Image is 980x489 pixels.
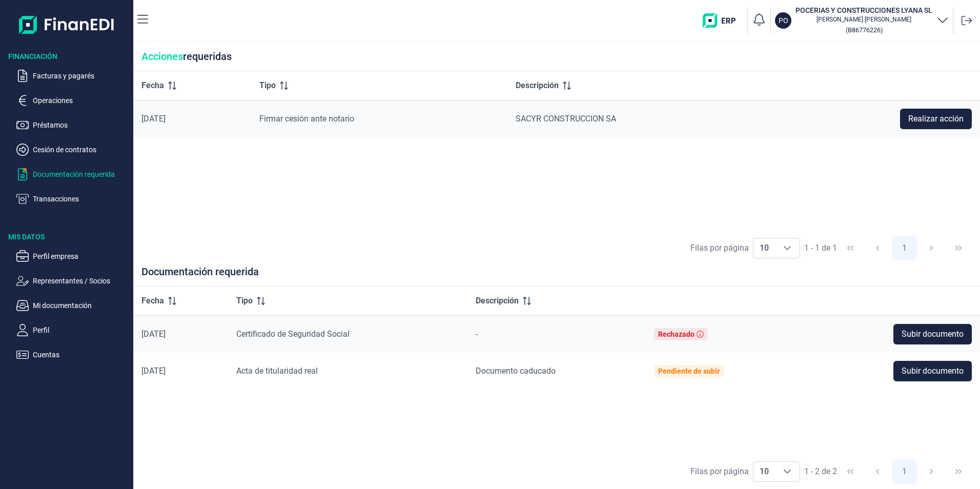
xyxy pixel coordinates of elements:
[908,113,964,125] span: Realizar acción
[33,119,129,131] p: Préstamos
[33,193,129,205] p: Transacciones
[259,79,276,92] span: Tipo
[690,242,749,254] div: Filas por página
[690,465,749,478] div: Filas por página
[236,329,350,339] span: Certificado de Seguridad Social
[33,70,129,82] p: Facturas y pagarés
[476,295,519,307] span: Descripción
[516,79,559,92] span: Descripción
[33,144,129,156] p: Cesión de contratos
[753,462,775,481] span: 10
[141,366,220,376] div: [DATE]
[141,50,183,63] span: Acciones
[919,236,944,260] button: Next Page
[16,119,129,131] button: Préstamos
[946,236,971,260] button: Last Page
[236,366,318,376] span: Acta de titularidad real
[893,324,972,344] button: Subir documento
[838,236,863,260] button: First Page
[902,328,964,340] span: Subir documento
[16,193,129,205] button: Transacciones
[804,244,837,252] span: 1 - 1 de 1
[33,299,129,312] p: Mi documentación
[795,5,932,15] h3: POCERIAS Y CONSTRUCCIONES LYANA SL
[16,144,129,156] button: Cesión de contratos
[775,462,800,481] div: Choose
[902,365,964,377] span: Subir documento
[804,467,837,476] span: 1 - 2 de 2
[16,324,129,336] button: Perfil
[16,250,129,262] button: Perfil empresa
[141,329,220,339] div: [DATE]
[919,459,944,484] button: Next Page
[16,94,129,107] button: Operaciones
[846,26,883,34] small: Copiar cif
[900,109,972,129] button: Realizar acción
[33,250,129,262] p: Perfil empresa
[33,349,129,361] p: Cuentas
[236,295,253,307] span: Tipo
[19,8,115,41] img: Logo de aplicación
[133,266,980,287] div: Documentación requerida
[16,275,129,287] button: Representantes / Socios
[892,459,917,484] button: Page 1
[865,236,890,260] button: Previous Page
[775,5,949,36] button: POPOCERIAS Y CONSTRUCCIONES LYANA SL[PERSON_NAME] [PERSON_NAME](B86776226)
[259,114,354,124] span: Firmar cesión ante notario
[753,238,775,258] span: 10
[133,42,980,71] div: requeridas
[141,114,243,124] div: [DATE]
[865,459,890,484] button: Previous Page
[893,361,972,381] button: Subir documento
[516,114,616,124] span: SACYR CONSTRUCCION SA
[658,367,720,375] div: Pendiente de subir
[33,168,129,180] p: Documentación requerida
[476,329,478,339] span: -
[141,79,164,92] span: Fecha
[658,330,695,338] div: Rechazado
[33,324,129,336] p: Perfil
[775,238,800,258] div: Choose
[779,15,788,26] p: PO
[16,299,129,312] button: Mi documentación
[946,459,971,484] button: Last Page
[16,70,129,82] button: Facturas y pagarés
[476,366,556,376] span: Documento caducado
[16,349,129,361] button: Cuentas
[892,236,917,260] button: Page 1
[33,94,129,107] p: Operaciones
[16,168,129,180] button: Documentación requerida
[795,15,932,24] p: [PERSON_NAME] [PERSON_NAME]
[33,275,129,287] p: Representantes / Socios
[838,459,863,484] button: First Page
[141,295,164,307] span: Fecha
[703,13,743,28] img: erp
